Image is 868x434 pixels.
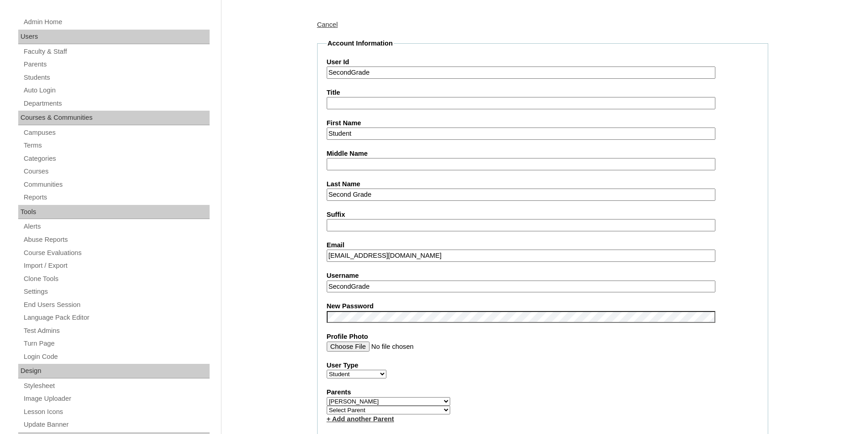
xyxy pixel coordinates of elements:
a: Alerts [23,221,210,232]
a: Campuses [23,127,210,138]
a: + Add another Parent [327,415,394,423]
label: Suffix [327,210,759,220]
a: End Users Session [23,299,210,311]
label: Middle Name [327,149,759,158]
a: Parents [23,59,210,70]
label: Username [327,271,759,281]
label: User Type [327,361,759,370]
a: Communities [23,179,210,190]
a: Clone Tools [23,273,210,285]
a: Reports [23,192,210,203]
a: Departments [23,98,210,109]
div: Design [18,364,210,378]
a: Course Evaluations [23,247,210,259]
a: Auto Login [23,85,210,96]
a: Categories [23,153,210,164]
div: Courses & Communities [18,111,210,125]
a: Image Uploader [23,393,210,404]
label: Parents [327,388,759,397]
a: Courses [23,166,210,177]
label: New Password [327,301,759,311]
a: Abuse Reports [23,234,210,245]
div: Tools [18,205,210,220]
a: Turn Page [23,338,210,349]
label: First Name [327,118,759,128]
a: Cancel [317,21,338,28]
a: Admin Home [23,16,210,28]
label: Title [327,88,759,97]
a: Stylesheet [23,380,210,392]
a: Faculty & Staff [23,46,210,57]
div: Users [18,30,210,44]
a: Terms [23,140,210,151]
label: Email [327,240,759,250]
label: Last Name [327,179,759,189]
label: User Id [327,57,759,67]
a: Language Pack Editor [23,312,210,323]
a: Settings [23,286,210,297]
a: Lesson Icons [23,406,210,418]
a: Import / Export [23,260,210,271]
label: Profile Photo [327,332,759,342]
legend: Account Information [327,39,394,48]
a: Update Banner [23,419,210,430]
a: Test Admins [23,325,210,337]
a: Login Code [23,351,210,363]
a: Students [23,72,210,83]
